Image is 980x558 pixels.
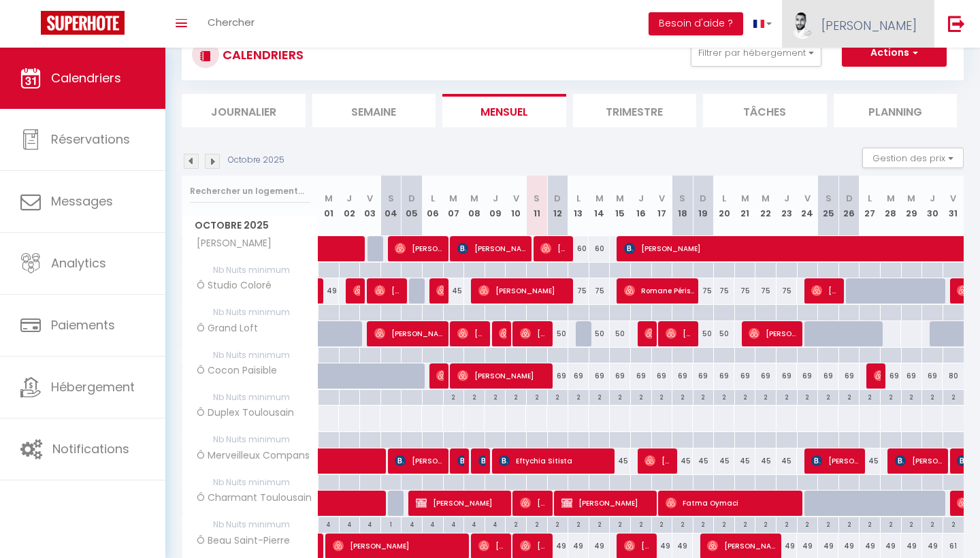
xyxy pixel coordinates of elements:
div: 2 [485,390,506,403]
div: 2 [714,517,734,530]
div: 2 [922,390,943,403]
th: 27 [860,176,881,236]
span: Octobre 2025 [182,216,318,235]
div: 50 [547,321,568,346]
th: 08 [464,176,485,236]
abbr: M [762,192,770,205]
div: 2 [943,517,964,530]
li: Journalier [182,94,306,127]
div: 2 [881,517,901,530]
div: 2 [693,517,714,530]
th: 02 [339,176,360,236]
abbr: D [846,192,853,205]
li: Tâches [703,94,827,127]
div: 2 [506,517,526,530]
button: Filtrer par hébergement [691,39,821,67]
div: 69 [568,363,589,389]
span: Ô Cocon Paisible [184,363,280,378]
span: [PERSON_NAME] Cromback [436,278,443,303]
div: 45 [755,448,777,474]
abbr: S [826,192,832,205]
div: 50 [589,321,610,346]
div: 75 [693,278,714,303]
div: 2 [548,517,568,530]
div: 69 [589,363,610,389]
div: 69 [693,363,714,389]
th: 20 [714,176,735,236]
span: Ô Charmant Toulousain [184,491,315,506]
span: Ô Merveilleux Compans [184,448,313,463]
span: [PERSON_NAME] [395,448,444,474]
div: 2 [672,517,693,530]
th: 29 [901,176,922,236]
abbr: M [907,192,915,205]
span: Nb Nuits minimum [182,263,318,278]
th: 10 [506,176,527,236]
span: [PERSON_NAME] [374,278,402,303]
div: 60 [589,236,610,261]
abbr: M [595,192,604,205]
abbr: S [679,192,685,205]
div: 2 [902,517,922,530]
img: ... [792,12,813,39]
div: 2 [589,517,610,530]
span: Eftychia Sitista [499,448,611,474]
div: 2 [777,517,797,530]
span: [PERSON_NAME] [457,448,464,474]
div: 80 [943,363,964,389]
th: 11 [526,176,547,236]
span: Hébergement [51,378,135,395]
abbr: M [470,192,478,205]
div: 2 [943,390,964,403]
img: logout [948,15,965,32]
abbr: L [868,192,872,205]
div: 75 [714,278,735,303]
span: Ô Grand Loft [184,321,261,336]
div: 2 [631,390,651,403]
span: [PERSON_NAME] [520,490,548,516]
div: 4 [402,517,422,530]
span: [PERSON_NAME] [457,363,549,389]
th: 09 [485,176,506,236]
input: Rechercher un logement... [190,179,310,203]
div: 4 [360,517,380,530]
abbr: M [741,192,749,205]
img: Super Booking [41,11,125,35]
th: 05 [402,176,423,236]
th: 04 [380,176,402,236]
div: 2 [568,517,589,530]
div: 69 [838,363,860,389]
div: 2 [527,517,547,530]
div: 2 [506,390,526,403]
div: 2 [631,517,651,530]
span: [PERSON_NAME] [540,235,568,261]
div: 2 [777,390,797,403]
div: 2 [755,390,776,403]
div: 2 [755,517,776,530]
div: 50 [714,321,735,346]
abbr: L [431,192,435,205]
span: [PERSON_NAME] [811,278,839,303]
div: 75 [777,278,798,303]
span: [PERSON_NAME] [353,278,360,303]
th: 13 [568,176,589,236]
div: 2 [610,517,630,530]
div: 75 [589,278,610,303]
span: Messages [51,193,113,210]
div: 2 [672,390,693,403]
abbr: J [346,192,352,205]
span: [PERSON_NAME] [644,448,672,474]
div: 69 [610,363,631,389]
th: 21 [734,176,755,236]
span: [PERSON_NAME] [520,321,548,346]
abbr: M [887,192,895,205]
div: 2 [652,390,672,403]
li: Trimestre [573,94,697,127]
span: Romane Périsse [624,278,694,303]
div: 2 [922,517,943,530]
span: Chercher [208,15,255,29]
button: Actions [842,39,947,67]
abbr: J [493,192,498,205]
div: 75 [568,278,589,303]
div: 69 [922,363,943,389]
